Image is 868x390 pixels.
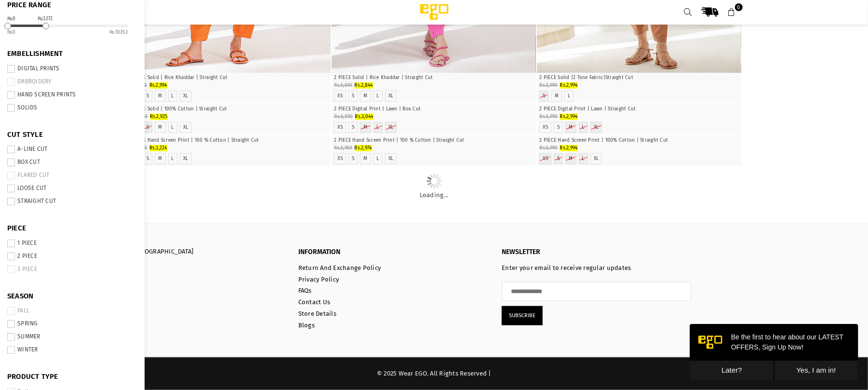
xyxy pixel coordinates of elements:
label: S [352,156,354,162]
a: XL [183,124,188,131]
label: S [147,156,149,162]
label: M [158,156,162,162]
a: Store Details [298,310,336,317]
img: Loading... [427,174,442,189]
a: Search [680,3,697,21]
label: A-LINE CUT [7,146,137,153]
span: Rs.3,044 [355,114,374,120]
label: L [172,156,174,162]
label: S [352,93,354,99]
a: S [352,124,354,131]
label: LOOSE CUT [7,185,137,192]
a: FAQs [298,287,312,294]
a: Loading... [128,183,740,200]
p: 2 PIECE Hand Screen Print | 100 % Cotton | Straight Cut [129,137,329,144]
p: : [PHONE_NUMBER] [27,266,284,274]
p: 2 PIECE Solid | Rice Khaddar | Straight Cut [334,74,534,81]
label: STRAIGHT CUT [7,198,137,205]
span: Rs.2,844 [355,82,373,88]
span: EMBELLISHMENT [7,49,137,59]
label: FALL [7,307,137,315]
p: Loading... [128,191,740,200]
label: L [582,124,585,131]
a: Blogs [298,322,315,329]
label: L [568,93,570,99]
label: XL [388,124,394,131]
label: 3 PIECE [7,266,137,273]
label: L [377,124,379,131]
p: 2 PIECE Digital Print | Lawn | Straight Cut [539,106,739,113]
p: 2 PIECE Digital Print | Lawn | Box Cut [334,106,534,113]
label: S [543,93,545,99]
label: M [569,156,573,162]
span: Rs.2,974 [355,145,372,151]
label: BOX CUT [7,159,137,166]
span: 0 [735,3,743,11]
p: Enter your email to receive regular updates [502,264,691,272]
p: : [GEOGRAPHIC_DATA], [GEOGRAPHIC_DATA] [27,248,284,256]
label: S [557,156,560,162]
label: XS [337,156,343,162]
a: M [363,93,367,99]
span: Rs.2,994 [560,114,578,120]
label: FLARED CUT [7,172,137,179]
label: L [172,93,174,99]
span: Rs.2,925 [150,114,168,120]
label: HAND SCREEN PRINTS [7,91,137,99]
span: Rs.5,990 [539,145,558,151]
span: Rs.2,994 [560,145,578,151]
p: 2 PIECE Hand Screen Print | 100% Cotton | Straight Cut [539,137,739,144]
label: S [557,124,560,131]
label: XL [594,124,599,131]
label: SUMMER [7,333,137,341]
ins: 0 [7,29,16,35]
label: XS [337,124,343,131]
a: 0 [723,3,740,21]
label: M [158,93,162,99]
span: Rs.5,990 [539,114,558,120]
span: Rs.6,090 [334,114,353,120]
label: L [377,156,379,162]
span: CUT STYLE [7,130,137,140]
img: Ego [393,2,475,22]
ins: 10353 [109,29,128,35]
span: SEASON [7,292,137,301]
span: Rs.2,994 [149,82,167,88]
label: M [363,124,367,131]
button: Subscribe [502,306,543,325]
label: XL [183,93,188,99]
a: Contact Us [298,298,331,306]
label: M [158,124,162,131]
label: L [377,93,379,99]
span: Rs.5,690 [334,82,352,88]
label: XL [388,93,394,99]
p: NEWSLETTER [502,248,691,256]
label: M [363,156,367,162]
label: XS [543,124,548,131]
span: Rs.5,950 [334,145,352,151]
p: 2 PIECE Hand Screen Print | 100 % Cotton | Straight Cut [334,137,534,144]
a: Return And Exchange Policy [298,264,381,271]
label: M [569,124,573,131]
a: XL [594,156,599,162]
span: PRODUCT TYPE [7,372,137,382]
span: PIECE [7,224,137,233]
label: L [172,124,174,131]
label: S [147,93,149,99]
div: ₨3272 [38,16,53,21]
